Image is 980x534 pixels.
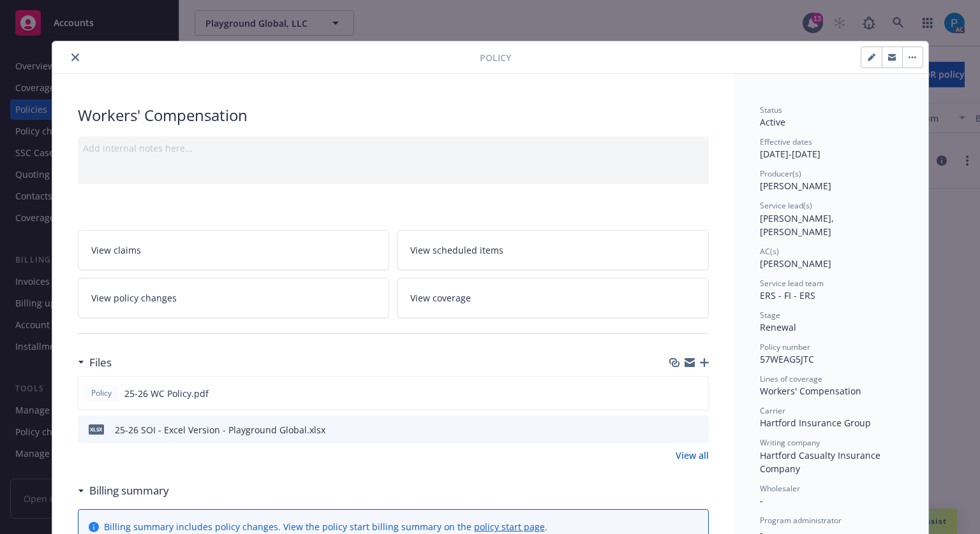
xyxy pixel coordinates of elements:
[397,278,709,318] a: View coverage
[671,387,681,400] button: download file
[760,105,782,115] span: Status
[78,230,390,270] a: View claims
[410,243,503,257] span: View scheduled items
[760,405,785,416] span: Carrier
[760,246,779,257] span: AC(s)
[760,384,903,398] div: Workers' Compensation
[104,520,547,533] div: Billing summary includes policy changes. View the policy start billing summary on the .
[676,449,709,462] a: View all
[91,291,177,305] span: View policy changes
[78,105,709,126] div: Workers' Compensation
[692,423,704,437] button: preview file
[410,291,471,305] span: View coverage
[760,353,814,365] span: 57WEAG5JTC
[760,180,831,192] span: [PERSON_NAME]
[760,437,820,448] span: Writing company
[78,354,112,371] div: Files
[760,449,883,475] span: Hartford Casualty Insurance Company
[91,243,141,257] span: View claims
[760,310,780,321] span: Stage
[760,289,815,301] span: ERS - FI - ERS
[89,482,169,499] h3: Billing summary
[760,483,800,494] span: Wholesaler
[78,278,390,318] a: View policy changes
[760,278,824,289] span: Service lead team
[89,354,112,371] h3: Files
[760,494,763,507] span: -
[760,200,812,211] span: Service lead(s)
[760,373,822,384] span: Lines of coverage
[760,321,796,333] span: Renewal
[397,230,709,270] a: View scheduled items
[760,136,903,161] div: [DATE] - [DATE]
[760,212,836,238] span: [PERSON_NAME], [PERSON_NAME]
[83,141,704,155] div: Add internal notes here...
[760,515,842,526] span: Program administrator
[692,387,703,400] button: preview file
[68,50,83,65] button: close
[89,424,104,434] span: xlsx
[760,168,801,179] span: Producer(s)
[760,116,785,128] span: Active
[480,51,511,64] span: Policy
[760,417,871,429] span: Hartford Insurance Group
[760,136,812,147] span: Effective dates
[115,423,325,437] div: 25-26 SOI - Excel Version - Playground Global.xlsx
[672,423,682,437] button: download file
[89,387,114,399] span: Policy
[474,521,545,533] a: policy start page
[124,387,209,400] span: 25-26 WC Policy.pdf
[760,257,831,270] span: [PERSON_NAME]
[78,482,169,499] div: Billing summary
[760,342,810,352] span: Policy number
